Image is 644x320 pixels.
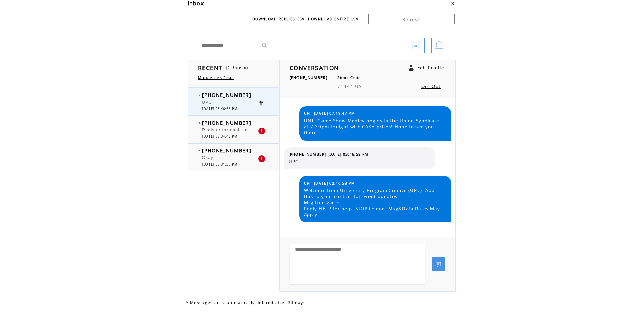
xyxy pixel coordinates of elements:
span: [PHONE_NUMBER] [202,119,252,126]
span: CONVERSATION [290,64,339,72]
img: archive.png [411,38,420,54]
span: Short Code [337,75,361,80]
span: [DATE] 03:46:58 PM [202,107,238,111]
span: UPC [202,100,212,105]
div: 1 [258,128,265,134]
a: Click to delete these messgaes [258,100,264,107]
span: Welcome from University Program Council (UPC)! Add this to your contact for event updates! Msg fr... [304,187,446,218]
input: Submit [259,38,269,53]
img: bulletEmpty.png [198,94,200,96]
span: [PHONE_NUMBER] [202,91,252,98]
img: bulletFull.png [198,150,200,151]
img: bulletFull.png [198,122,200,124]
a: Edit Profile [417,65,444,71]
span: * Messages are automatically deleted after 30 days. [186,300,307,305]
span: UNT [DATE] 07:19:47 PM [304,111,355,116]
span: 71444-US [337,83,362,89]
a: Click to edit user profile [409,65,414,71]
span: [PHONE_NUMBER] [290,75,328,80]
span: Register for eagle insomnia [202,126,264,133]
div: 1 [258,155,265,162]
span: [DATE] 03:34:43 PM [202,134,238,139]
span: UNT! Game Show Medley begins in the Union Syndicate at 7:30pm tonight with CASH prizes! Hope to s... [304,118,446,136]
a: Refresh [368,14,455,24]
span: UPC [289,158,431,165]
span: RECENT [198,64,223,72]
span: UNT [DATE] 03:46:59 PM [304,181,355,186]
span: Okay [202,155,213,160]
a: DOWNLOAD ENTIRE CSV [308,17,358,21]
span: [PHONE_NUMBER] [DATE] 03:46:58 PM [289,152,369,157]
span: [PHONE_NUMBER] [202,147,252,154]
a: Mark All As Read [198,75,234,80]
img: bell.png [435,38,443,54]
span: [DATE] 03:31:50 PM [202,162,238,167]
a: DOWNLOAD REPLIES CSV [252,17,305,21]
span: (2 Unread) [226,65,248,70]
a: Opt Out [421,83,441,89]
